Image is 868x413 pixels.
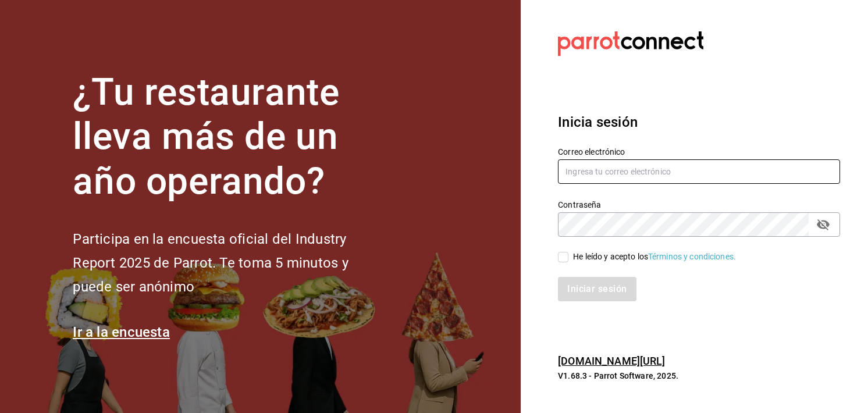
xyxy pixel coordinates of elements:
[558,112,840,133] h3: Inicia sesión
[73,324,170,340] a: Ir a la encuesta
[73,70,387,204] h1: ¿Tu restaurante lleva más de un año operando?
[558,355,665,367] a: [DOMAIN_NAME][URL]
[73,227,387,298] h2: Participa en la encuesta oficial del Industry Report 2025 de Parrot. Te toma 5 minutos y puede se...
[648,252,736,261] a: Términos y condiciones.
[573,251,736,263] div: He leído y acepto los
[558,147,840,155] label: Correo electrónico
[558,370,840,382] p: V1.68.3 - Parrot Software, 2025.
[813,215,833,234] button: passwordField
[558,159,840,184] input: Ingresa tu correo electrónico
[558,200,840,208] label: Contraseña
